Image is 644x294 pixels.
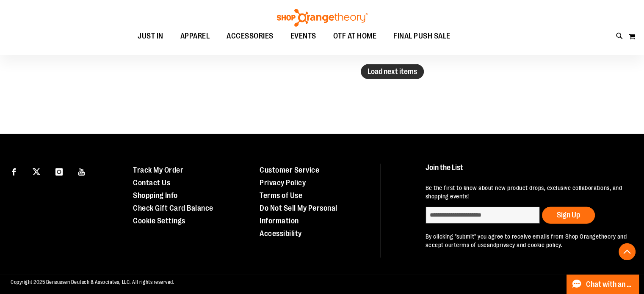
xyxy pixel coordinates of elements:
a: Track My Order [133,166,183,174]
a: Customer Service [260,166,319,174]
img: Twitter [33,168,40,176]
input: enter email [426,207,540,224]
span: Load next items [368,67,417,76]
span: ACCESSORIES [227,27,274,46]
a: Visit our Facebook page [6,164,21,179]
span: OTF AT HOME [333,27,377,46]
button: Load next items [361,64,424,79]
p: By clicking "submit" you agree to receive emails from Shop Orangetheory and accept our and [426,232,627,249]
a: OTF AT HOME [325,27,385,46]
span: APPAREL [180,27,210,46]
img: Shop Orangetheory [276,9,369,27]
a: privacy and cookie policy. [496,242,562,248]
a: Accessibility [260,229,302,238]
a: ACCESSORIES [218,27,282,46]
a: Check Gift Card Balance [133,204,213,212]
button: Back To Top [619,243,636,260]
a: EVENTS [282,27,325,46]
h4: Join the List [426,164,627,179]
a: Visit our X page [29,164,44,179]
a: Privacy Policy [260,179,306,187]
a: Visit our Instagram page [52,164,66,179]
span: EVENTS [290,27,316,46]
span: JUST IN [138,27,163,46]
a: Do Not Sell My Personal Information [260,204,337,225]
a: terms of use [454,242,487,248]
a: Shopping Info [133,191,178,200]
span: FINAL PUSH SALE [393,27,451,46]
a: Cookie Settings [133,217,185,225]
a: FINAL PUSH SALE [385,27,459,46]
a: Visit our Youtube page [75,164,89,179]
span: Copyright 2025 Bensussen Deutsch & Associates, LLC. All rights reserved. [11,279,174,285]
span: Chat with an Expert [586,280,634,289]
a: APPAREL [172,27,218,46]
span: Sign Up [557,211,580,219]
button: Chat with an Expert [567,275,639,294]
p: Be the first to know about new product drops, exclusive collaborations, and shopping events! [426,184,627,201]
a: Terms of Use [260,191,302,200]
button: Sign Up [542,207,595,224]
a: Contact Us [133,179,170,187]
a: JUST IN [129,27,172,46]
